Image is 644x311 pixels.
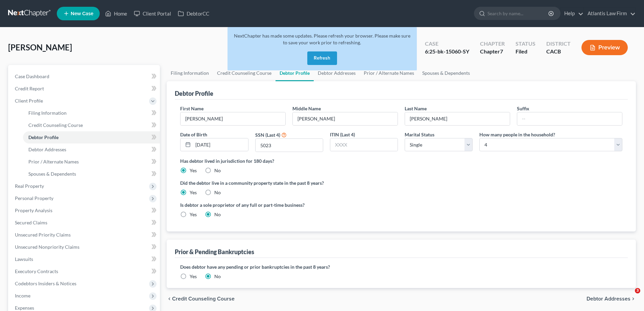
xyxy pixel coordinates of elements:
[172,296,235,302] span: Credit Counseling Course
[23,168,160,180] a: Spouses & Dependents
[546,40,571,48] div: District
[190,189,197,196] label: Yes
[330,138,398,151] input: XXXX
[15,73,49,79] span: Case Dashboard
[180,263,622,270] label: Does debtor have any pending or prior bankruptcies in the past 8 years?
[23,156,160,168] a: Prior / Alternate Names
[405,112,510,125] input: --
[23,119,160,131] a: Credit Counseling Course
[15,86,44,91] span: Credit Report
[9,265,160,277] a: Executory Contracts
[9,70,160,83] a: Case Dashboard
[405,131,434,138] label: Marital Status
[190,211,197,218] label: Yes
[15,207,52,213] span: Property Analysis
[15,195,53,201] span: Personal Property
[167,65,213,81] a: Filing Information
[15,293,30,298] span: Income
[167,296,235,302] button: chevron_left Credit Counseling Course
[418,65,474,81] a: Spouses & Dependents
[214,211,221,218] label: No
[15,98,43,104] span: Client Profile
[9,217,160,229] a: Secured Claims
[405,105,427,112] label: Last Name
[292,105,321,112] label: Middle Name
[307,51,337,65] button: Refresh
[130,7,174,20] a: Client Portal
[28,159,79,164] span: Prior / Alternate Names
[546,48,571,55] div: CACB
[9,83,160,95] a: Credit Report
[480,40,505,48] div: Chapter
[15,281,76,286] span: Codebtors Insiders & Notices
[500,48,503,54] span: 7
[174,7,213,20] a: DebtorCC
[180,201,398,208] label: Is debtor a sole proprietor of any full or part-time business?
[28,134,58,140] span: Debtor Profile
[9,204,160,217] a: Property Analysis
[23,143,160,156] a: Debtor Addresses
[517,112,622,125] input: --
[234,33,410,45] span: NextChapter has made some updates. Please refresh your browser. Please make sure to save your wor...
[487,7,549,20] input: Search by name...
[255,131,280,138] label: SSN (Last 4)
[15,183,44,189] span: Real Property
[425,40,469,48] div: Case
[293,112,398,125] input: M.I
[175,248,254,256] div: Prior & Pending Bankruptcies
[180,179,622,186] label: Did the debtor live in a community property state in the past 8 years?
[190,167,197,174] label: Yes
[584,7,636,20] a: Atlantis Law Firm
[330,131,355,138] label: ITIN (Last 4)
[587,296,636,302] button: Debtor Addresses chevron_right
[180,131,207,138] label: Date of Birth
[635,288,640,293] span: 3
[28,110,67,116] span: Filing Information
[425,48,469,55] div: 6:25-bk-15060-SY
[516,48,535,55] div: Filed
[23,131,160,143] a: Debtor Profile
[561,7,583,20] a: Help
[516,40,535,48] div: Status
[15,244,79,250] span: Unsecured Nonpriority Claims
[102,7,130,20] a: Home
[181,112,285,125] input: --
[213,65,276,81] a: Credit Counseling Course
[180,157,622,164] label: Has debtor lived in jurisdiction for 180 days?
[23,107,160,119] a: Filing Information
[517,105,529,112] label: Suffix
[214,189,221,196] label: No
[28,171,76,177] span: Spouses & Dependents
[15,305,34,311] span: Expenses
[71,11,93,16] span: New Case
[587,296,630,302] span: Debtor Addresses
[175,89,213,97] div: Debtor Profile
[193,138,248,151] input: MM/DD/YYYY
[214,273,221,280] label: No
[9,229,160,241] a: Unsecured Priority Claims
[15,232,71,238] span: Unsecured Priority Claims
[214,167,221,174] label: No
[9,253,160,265] a: Lawsuits
[9,241,160,253] a: Unsecured Nonpriority Claims
[8,42,72,52] span: [PERSON_NAME]
[28,147,66,152] span: Debtor Addresses
[581,40,628,55] button: Preview
[479,131,555,138] label: How many people in the household?
[15,268,58,274] span: Executory Contracts
[28,122,83,128] span: Credit Counseling Course
[15,256,33,262] span: Lawsuits
[167,296,172,302] i: chevron_left
[621,288,637,304] iframe: Intercom live chat
[480,48,505,55] div: Chapter
[256,139,323,152] input: XXXX
[15,220,47,225] span: Secured Claims
[180,105,204,112] label: First Name
[190,273,197,280] label: Yes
